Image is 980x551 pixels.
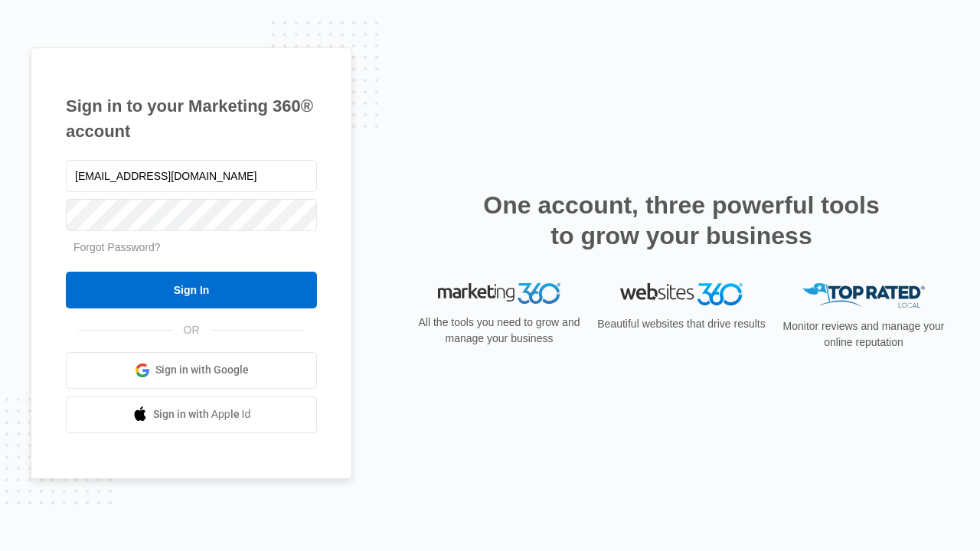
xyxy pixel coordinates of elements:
[66,396,317,433] a: Sign in with Apple Id
[620,283,743,305] img: Websites 360
[66,160,317,192] input: Email
[173,322,211,338] span: OR
[153,406,251,422] span: Sign in with Apple Id
[802,283,925,308] img: Top Rated Local
[66,272,317,308] input: Sign In
[479,190,884,251] h2: One account, three powerful tools to grow your business
[413,315,585,347] p: All the tools you need to grow and manage your business
[438,283,560,305] img: Marketing 360
[73,241,161,253] a: Forgot Password?
[66,93,317,144] h1: Sign in to your Marketing 360® account
[778,318,949,350] p: Monitor reviews and manage your online reputation
[66,352,317,389] a: Sign in with Google
[596,316,767,332] p: Beautiful websites that drive results
[155,362,249,378] span: Sign in with Google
